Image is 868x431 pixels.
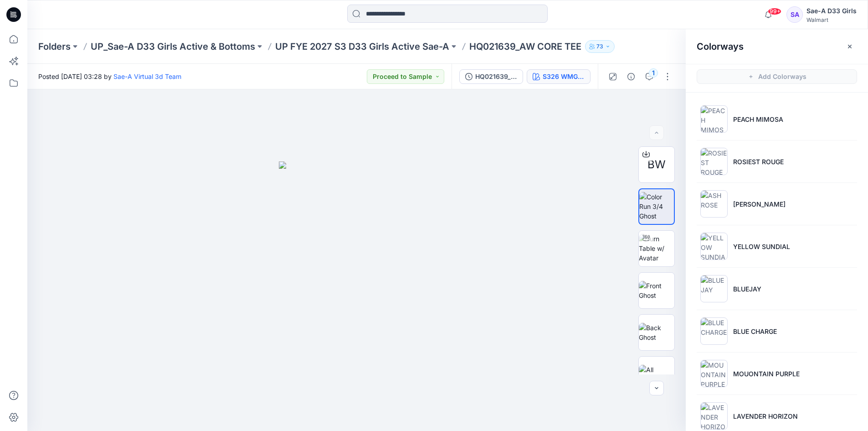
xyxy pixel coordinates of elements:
[733,157,784,166] p: ROSIEST ROUGE
[639,281,674,300] img: Front Ghost
[697,41,744,52] h2: Colorways
[700,275,728,302] img: BLUEJAY
[38,72,181,81] span: Posted [DATE] 03:28 by
[700,402,728,430] img: LAVENDER HORIZON
[38,40,71,53] a: Folders
[700,317,728,345] img: BLUE CHARGE
[585,40,615,53] button: 73
[469,40,581,53] p: HQ021639_AW CORE TEE
[806,5,857,16] div: Sae-A D33 Girls
[639,234,674,263] img: Turn Table w/ Avatar
[596,42,603,52] p: 73
[527,69,591,84] button: S326 WMG OMBRE SPLATTER_1_A__110 SCALE(0829)
[700,233,728,260] img: YELLOW SUNDIAL
[649,68,658,78] div: 1
[700,148,728,175] img: ROSIEST ROUGE
[642,69,657,84] button: 1
[647,156,666,173] span: BW
[806,16,857,23] div: Walmart
[700,360,728,387] img: MOUONTAIN PURPLE
[639,192,674,221] img: Color Run 3/4 Ghost
[639,323,674,342] img: Back Ghost
[733,327,777,336] p: BLUE CHARGE
[733,242,790,251] p: YELLOW SUNDIAL
[459,69,523,84] button: HQ021639_FULL COLORWAYS
[700,190,728,218] img: ASH ROSE
[733,284,761,294] p: BLUEJAY
[733,199,786,209] p: [PERSON_NAME]
[733,114,783,124] p: PEACH MIMOSA
[275,40,449,53] a: UP FYE 2027 S3 D33 Girls Active Sae-A
[768,8,781,15] span: 99+
[733,411,798,421] p: LAVENDER HORIZON
[91,40,255,53] a: UP_Sae-A D33 Girls Active & Bottoms
[786,6,803,23] div: SA
[700,105,728,133] img: PEACH MIMOSA
[639,365,674,384] img: All colorways
[733,369,800,379] p: MOUONTAIN PURPLE
[543,72,585,82] div: S326 WMG OMBRE SPLATTER_1_A__110 SCALE(0829)
[475,72,517,82] div: HQ021639_FULL COLORWAYS
[624,69,638,84] button: Details
[113,73,181,80] a: Sae-A Virtual 3d Team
